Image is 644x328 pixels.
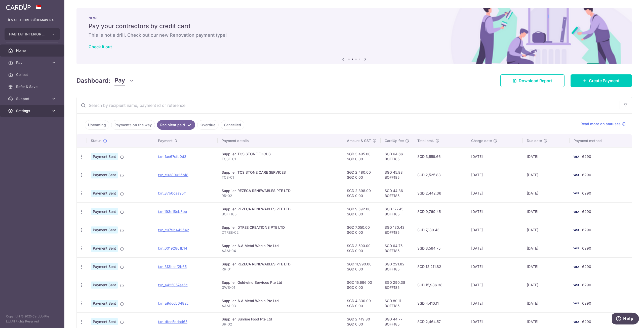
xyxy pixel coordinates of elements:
img: Bank Card [571,300,581,306]
div: Supplier. DTREE CREATIONS PTE LTD [222,225,339,230]
td: SGD 3,564.75 [413,239,467,257]
td: SGD 4,410.11 [413,294,467,312]
h5: Pay your contractors by credit card [89,22,620,30]
p: [EMAIL_ADDRESS][DOMAIN_NAME] [8,18,56,23]
a: Create Payment [571,74,632,87]
span: 6290 [582,209,591,214]
span: Payment Sent [91,318,118,325]
span: 6290 [582,191,591,195]
span: Pay [16,60,49,65]
h6: This is not a drill. Check out our new Renovation payment type! [89,32,620,38]
span: 6290 [582,154,591,159]
a: txn_193e18eb3be [158,209,187,214]
img: CardUp [6,4,31,10]
a: Check it out [89,44,112,49]
td: SGD 7,050.00 SGD 0.00 [343,221,381,239]
td: SGD 130.43 BOFF185 [381,221,413,239]
td: SGD 177.45 BOFF185 [381,202,413,221]
span: 6290 [582,319,591,324]
div: Supplier. A.A.Metal Works Pte Ltd [222,243,339,248]
div: Supplier. Goldwind Services Pte Ltd [222,280,339,285]
img: Bank Card [571,172,581,178]
div: Supplier. TCS STONE CARE SERVICES [222,170,339,175]
td: SGD 3,495.00 SGD 0.00 [343,147,381,166]
span: 6290 [582,264,591,269]
span: Amount & GST [347,138,371,143]
span: Pay [114,76,125,85]
td: [DATE] [467,294,523,312]
span: Due date [527,138,542,143]
a: Cancelled [221,120,244,130]
p: AAM-04 [222,248,339,253]
img: Bank Card [571,227,581,233]
span: 6290 [582,283,591,287]
td: SGD 15,986.38 [413,276,467,294]
a: Read more on statuses [581,121,626,126]
td: [DATE] [467,184,523,202]
td: SGD 290.38 BOFF185 [381,276,413,294]
a: txn_87b0caa95f1 [158,191,186,195]
td: SGD 9,769.45 [413,202,467,221]
td: [DATE] [523,147,569,166]
span: Payment Sent [91,153,118,160]
p: TCSF-01 [222,157,339,162]
p: NEW! [89,16,620,20]
td: [DATE] [467,147,523,166]
img: Bank Card [571,264,581,270]
td: [DATE] [523,202,569,221]
span: Payment Sent [91,245,118,252]
a: txn_e9380026bf8 [158,173,188,177]
span: 6290 [582,173,591,177]
td: SGD 45.88 BOFF185 [381,166,413,184]
a: txn_fae67cfb0d3 [158,154,186,159]
img: Bank Card [571,245,581,251]
td: [DATE] [523,221,569,239]
span: Payment Sent [91,282,118,289]
span: Total amt. [417,138,434,143]
div: Supplier. Sunrise Food Pte Ltd [222,317,339,322]
a: txn_a9dccb6482c [158,301,189,305]
div: Supplier. REZECA RENEWABLES PTE LTD [222,207,339,212]
td: [DATE] [523,276,569,294]
p: DTREE-02 [222,230,339,235]
td: SGD 64.66 BOFF185 [381,147,413,166]
td: SGD 221.82 BOFF185 [381,257,413,276]
p: SR-02 [222,322,339,327]
td: SGD 12,211.82 [413,257,467,276]
td: [DATE] [467,257,523,276]
img: Bank Card [571,190,581,196]
a: txn_c079b442642 [158,228,189,232]
th: Payment method [570,134,632,147]
span: Payment Sent [91,300,118,307]
td: [DATE] [523,184,569,202]
p: GWS-01 [222,285,339,290]
button: HABITAT INTERIOR PTE. LTD. [5,28,60,40]
span: Support [16,96,49,101]
td: SGD 2,398.00 SGD 0.00 [343,184,381,202]
td: [DATE] [523,257,569,276]
span: Collect [16,72,49,77]
a: txn_a425057ea6c [158,283,188,287]
span: HABITAT INTERIOR PTE. LTD. [9,32,46,37]
th: Payment details [218,134,343,147]
td: [DATE] [467,221,523,239]
td: [DATE] [523,166,569,184]
span: Charge date [471,138,492,143]
img: Bank Card [571,319,581,325]
span: Download Report [519,78,552,84]
td: SGD 7,180.43 [413,221,467,239]
a: Payments on the way [111,120,155,130]
td: SGD 2,525.88 [413,166,467,184]
span: CardUp fee [385,138,404,143]
span: Payment Sent [91,208,118,215]
span: Create Payment [589,78,620,84]
span: Settings [16,108,49,113]
td: [DATE] [523,239,569,257]
iframe: Opens a widget where you can find more information [612,313,639,325]
td: SGD 3,559.66 [413,147,467,166]
td: SGD 3,500.00 SGD 0.00 [343,239,381,257]
span: Read more on statuses [581,121,621,126]
div: Supplier. REZECA RENEWABLES PTE LTD [222,262,339,267]
h4: Dashboard: [76,76,110,85]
